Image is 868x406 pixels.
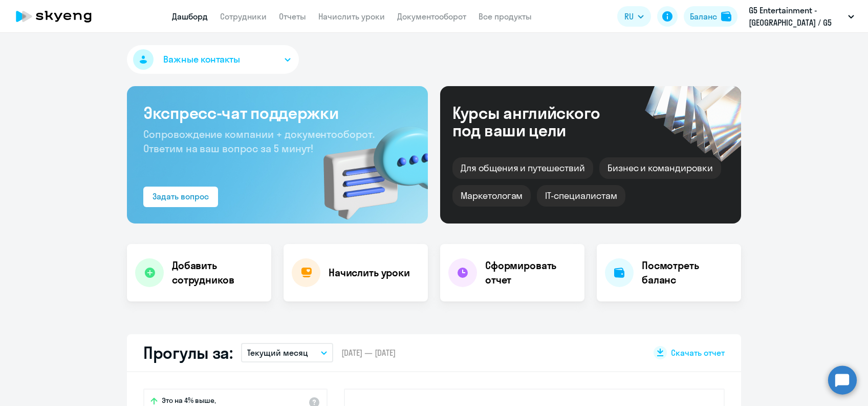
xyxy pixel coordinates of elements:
[684,6,737,27] button: Балансbalance
[479,11,532,22] a: Все продукты
[241,343,333,362] button: Текущий месяц
[318,11,385,22] a: Начислить уроки
[599,157,721,179] div: Бизнес и командировки
[690,10,717,23] div: Баланс
[452,185,531,207] div: Маркетологам
[452,157,593,179] div: Для общения и путешествий
[143,342,233,363] h2: Прогулы за:
[153,190,209,202] div: Задать вопрос
[341,347,396,358] span: [DATE] — [DATE]
[163,53,240,66] span: Важные контакты
[671,347,725,358] span: Скачать отчет
[309,108,428,224] img: bg-img
[537,185,625,207] div: IT-специалистам
[617,6,651,27] button: RU
[279,11,306,22] a: Отчеты
[642,258,733,287] h4: Посмотреть баланс
[452,104,627,139] div: Курсы английского под ваши цели
[624,10,634,23] span: RU
[721,11,731,22] img: balance
[143,128,375,155] span: Сопровождение компании + документооборот. Ответим на ваш вопрос за 5 минут!
[220,11,267,22] a: Сотрудники
[749,4,844,29] p: G5 Entertainment - [GEOGRAPHIC_DATA] / G5 Holdings LTD, G5 Ent - LT
[247,347,308,359] p: Текущий месяц
[485,258,576,287] h4: Сформировать отчет
[127,45,299,74] button: Важные контакты
[143,187,218,207] button: Задать вопрос
[172,11,208,22] a: Дашборд
[172,258,263,287] h4: Добавить сотрудников
[143,103,411,123] h3: Экспресс-чат поддержки
[744,4,859,29] button: G5 Entertainment - [GEOGRAPHIC_DATA] / G5 Holdings LTD, G5 Ent - LT
[397,11,466,22] a: Документооборот
[329,266,410,280] h4: Начислить уроки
